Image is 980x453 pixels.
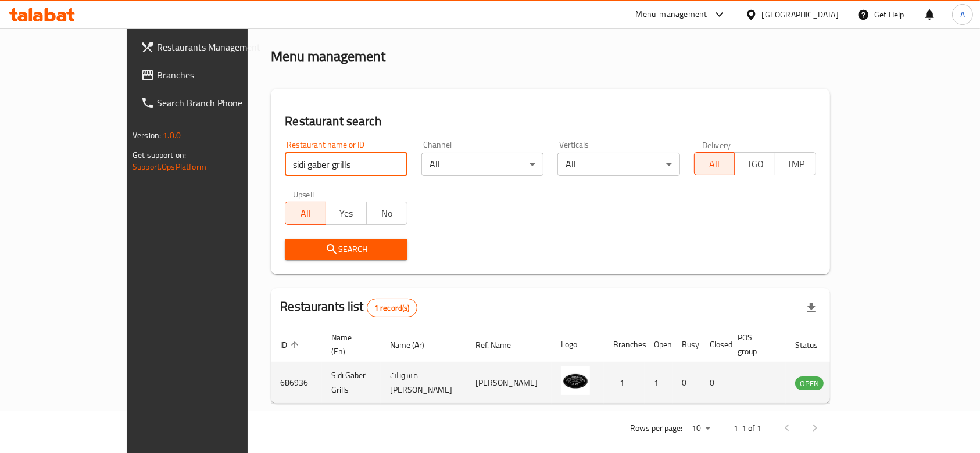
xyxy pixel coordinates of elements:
[163,128,181,143] span: 1.0.0
[645,327,673,362] th: Open
[271,47,385,66] h2: Menu management
[604,362,645,404] td: 1
[702,141,731,149] label: Delivery
[421,153,543,176] div: All
[367,299,417,317] div: Total records count
[645,362,673,404] td: 1
[390,338,439,352] span: Name (Ar)
[797,294,825,322] div: Export file
[557,153,679,176] div: All
[381,362,466,404] td: مشويات [PERSON_NAME]
[466,362,552,404] td: [PERSON_NAME]
[326,202,367,225] button: Yes
[739,156,771,172] span: TGO
[475,338,526,352] span: Ref. Name
[290,205,321,222] span: All
[133,159,206,174] a: Support.OpsPlatform
[133,148,186,163] span: Get support on:
[331,205,362,222] span: Yes
[131,89,291,117] a: Search Branch Phone
[322,362,381,404] td: Sidi Gaber Grills
[280,298,417,317] h2: Restaurants list
[630,421,682,436] p: Rows per page:
[280,338,302,352] span: ID
[271,362,322,404] td: 686936
[293,190,314,198] label: Upsell
[371,205,403,222] span: No
[131,61,291,89] a: Branches
[636,8,707,21] div: Menu-management
[694,152,735,175] button: All
[285,239,407,260] button: Search
[367,303,417,314] span: 1 record(s)
[734,152,775,175] button: TGO
[673,362,700,404] td: 0
[552,327,604,362] th: Logo
[673,327,700,362] th: Busy
[700,362,728,404] td: 0
[738,330,772,358] span: POS group
[795,338,833,352] span: Status
[131,33,291,61] a: Restaurants Management
[960,8,965,21] span: A
[795,377,824,390] span: OPEN
[687,420,715,437] div: Rows per page:
[157,68,281,82] span: Branches
[734,421,761,436] p: 1-1 of 1
[699,156,731,172] span: All
[294,242,398,257] span: Search
[762,8,839,21] div: [GEOGRAPHIC_DATA]
[775,152,816,175] button: TMP
[561,366,590,395] img: Sidi Gaber Grills
[271,327,887,404] table: enhanced table
[366,202,407,225] button: No
[285,153,407,176] input: Search for restaurant name or ID..
[795,376,824,390] div: OPEN
[157,96,281,110] span: Search Branch Phone
[331,330,367,358] span: Name (En)
[285,113,816,130] h2: Restaurant search
[700,327,728,362] th: Closed
[285,202,326,225] button: All
[780,156,811,172] span: TMP
[604,327,645,362] th: Branches
[157,40,281,54] span: Restaurants Management
[133,128,161,143] span: Version:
